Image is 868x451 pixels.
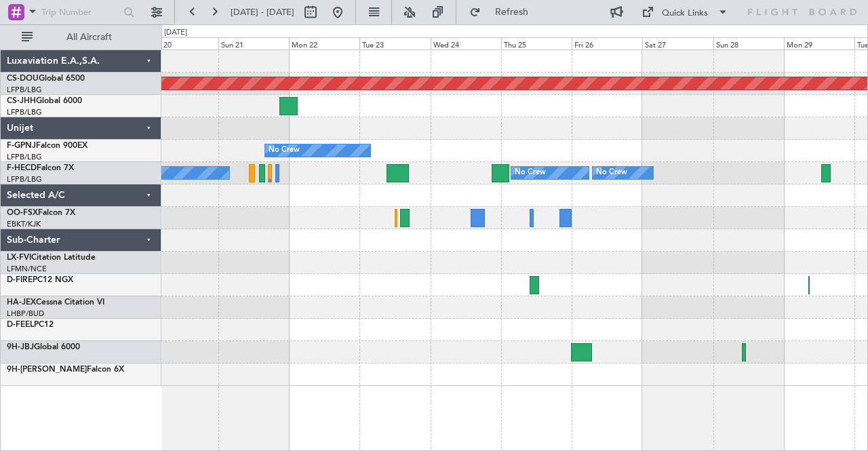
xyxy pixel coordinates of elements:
[642,37,713,50] div: Sat 27
[231,6,294,18] span: [DATE] - [DATE]
[7,321,34,329] span: D-FEEL
[7,254,31,262] span: LX-FVI
[463,1,545,23] button: Refresh
[7,164,74,172] a: F-HECDFalcon 7X
[7,97,82,105] a: CS-JHHGlobal 6000
[7,142,87,150] a: F-GPNJFalcon 900EX
[7,209,75,217] a: OO-FSXFalcon 7X
[7,152,42,162] a: LFPB/LBG
[15,26,147,48] button: All Aircraft
[7,142,36,150] span: F-GPNJ
[431,37,501,50] div: Wed 24
[7,343,34,351] span: 9H-JBJ
[7,75,85,83] a: CS-DOUGlobal 6500
[515,163,546,183] div: No Crew
[7,164,37,172] span: F-HECD
[7,174,42,184] a: LFPB/LBG
[359,37,430,50] div: Tue 23
[7,309,44,319] a: LHBP/BUD
[7,264,47,274] a: LFMN/NCE
[7,321,54,329] a: D-FEELPC12
[7,209,38,217] span: OO-FSX
[7,107,42,117] a: LFPB/LBG
[501,37,572,50] div: Thu 25
[713,37,784,50] div: Sun 28
[7,276,33,284] span: D-FIRE
[289,37,359,50] div: Mon 22
[7,75,39,83] span: CS-DOU
[7,366,124,374] a: 9H-[PERSON_NAME]Falcon 6X
[784,37,854,50] div: Mon 29
[572,37,642,50] div: Fri 26
[7,85,42,95] a: LFPB/LBG
[7,276,73,284] a: D-FIREPC12 NGX
[7,298,36,307] span: HA-JEX
[596,163,627,183] div: No Crew
[35,33,143,42] span: All Aircraft
[7,254,96,262] a: LX-FVICitation Latitude
[484,7,540,17] span: Refresh
[269,140,300,161] div: No Crew
[218,37,289,50] div: Sun 21
[7,343,80,351] a: 9H-JBJGlobal 6000
[7,366,87,374] span: 9H-[PERSON_NAME]
[7,97,36,105] span: CS-JHH
[662,7,708,20] div: Quick Links
[41,2,119,22] input: Trip Number
[7,219,41,229] a: EBKT/KJK
[164,27,187,39] div: [DATE]
[148,37,218,50] div: Sat 20
[635,1,735,23] button: Quick Links
[7,298,104,307] a: HA-JEXCessna Citation VI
